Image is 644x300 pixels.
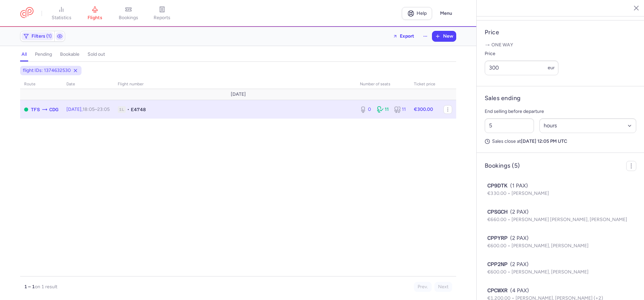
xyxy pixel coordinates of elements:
button: CP9DTK(1 PAX)€330.00[PERSON_NAME] [487,182,634,197]
span: CPP2NP [487,260,507,268]
span: bookings [119,15,138,21]
p: End selling before departure [485,108,636,116]
span: flight IDs: 1374632530 [23,67,71,74]
button: CPP2NP(2 PAX)€600.00[PERSON_NAME], [PERSON_NAME] [487,260,634,276]
h4: sold out [88,51,105,57]
button: New [432,31,456,41]
span: [PERSON_NAME] [PERSON_NAME], [PERSON_NAME] [512,217,627,222]
a: reports [145,6,179,21]
span: CPPYRP [487,234,507,242]
th: number of seats [356,79,410,89]
span: €330.00 [487,190,512,196]
span: €600.00 [487,243,512,249]
span: CPCWXR [487,287,507,295]
span: statistics [52,15,71,21]
input: --- [485,60,558,75]
h4: Bookings (5) [485,162,520,170]
span: CP9DTK [487,182,507,190]
button: Export [388,31,419,42]
button: CPSGCH(2 PAX)€660.00[PERSON_NAME] [PERSON_NAME], [PERSON_NAME] [487,208,634,223]
span: CDG [49,106,58,113]
span: Help [417,11,427,16]
input: ## [485,118,534,133]
span: €660.00 [487,217,512,222]
button: Menu [436,7,456,20]
span: eur [548,65,555,71]
span: flights [88,15,102,21]
h4: bookable [60,51,79,57]
span: E4748 [131,106,146,113]
button: CPPYRP(2 PAX)€600.00[PERSON_NAME], [PERSON_NAME] [487,234,634,250]
a: Help [402,7,432,20]
h4: Sales ending [485,94,521,102]
a: statistics [45,6,78,21]
span: Filters (1) [32,34,52,39]
span: New [443,34,453,39]
p: One way [485,42,636,48]
span: [PERSON_NAME], [PERSON_NAME] [512,243,589,249]
div: 11 [394,106,406,113]
button: Filters (1) [20,31,54,41]
span: reports [154,15,170,21]
h4: Price [485,29,636,36]
label: Price [485,50,558,58]
div: (2 PAX) [487,260,634,268]
div: (1 PAX) [487,182,634,190]
span: – [83,106,110,112]
span: [DATE] [231,92,246,97]
strong: 1 – 1 [24,284,35,290]
span: 1L [118,106,126,113]
div: (2 PAX) [487,208,634,216]
span: CPSGCH [487,208,507,216]
h4: all [21,51,27,57]
div: (4 PAX) [487,287,634,295]
a: flights [78,6,112,21]
a: bookings [112,6,145,21]
div: (2 PAX) [487,234,634,242]
span: on 1 result [35,284,57,290]
a: CitizenPlane red outlined logo [20,7,34,19]
span: TFS [31,106,40,113]
div: 11 [377,106,389,113]
h4: pending [35,51,52,57]
time: 23:05 [97,106,110,112]
span: €600.00 [487,269,512,275]
th: Flight number [114,79,356,89]
th: route [20,79,62,89]
span: [PERSON_NAME], [PERSON_NAME] [512,269,589,275]
th: Ticket price [410,79,439,89]
th: date [62,79,114,89]
span: [PERSON_NAME] [512,190,549,196]
p: Sales close at [485,138,636,144]
span: [DATE], [66,106,110,112]
div: 0 [360,106,372,113]
button: Next [434,282,452,292]
span: Export [400,34,414,39]
span: • [127,106,129,113]
strong: [DATE] 12:05 PM UTC [521,138,567,144]
time: 18:05 [83,106,95,112]
strong: €300.00 [414,106,433,112]
button: Prev. [414,282,432,292]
